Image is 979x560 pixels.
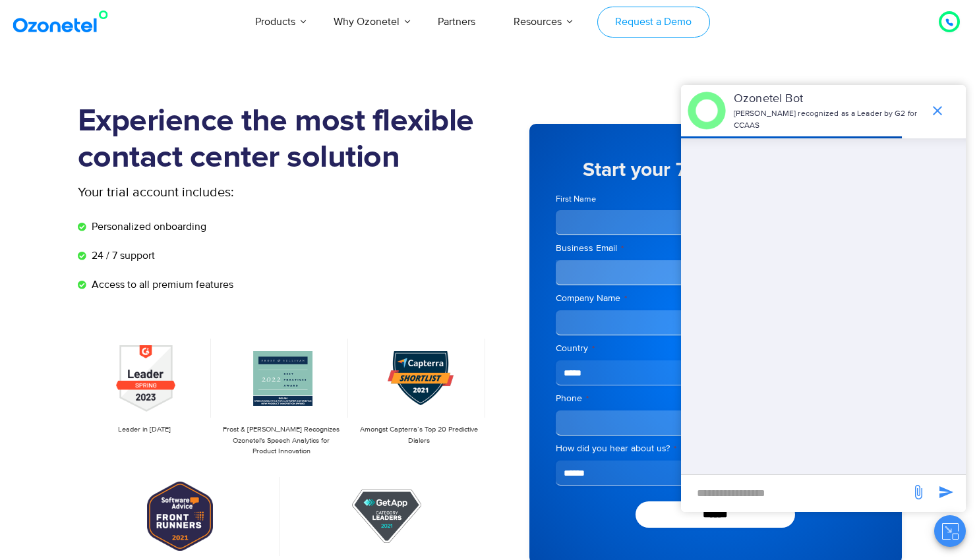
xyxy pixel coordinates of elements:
h1: Experience the most flexible contact center solution [78,103,490,176]
span: Access to all premium features [88,277,233,293]
h5: Start your 7 day free trial now [556,160,875,180]
img: header [688,92,726,130]
p: Your trial account includes: [78,182,391,202]
span: 24 / 7 support [88,248,155,264]
p: Ozonetel Bot [734,90,923,108]
label: Phone [556,392,875,405]
label: First Name [556,193,712,206]
span: end chat or minimize [924,98,951,124]
span: send message [905,479,932,505]
label: Business Email [556,242,875,255]
span: send message [933,479,959,505]
label: Country [556,342,875,355]
label: How did you hear about us? [556,442,875,455]
p: Frost & [PERSON_NAME] Recognizes Ozonetel's Speech Analytics for Product Innovation [222,424,341,457]
a: Request a Demo [597,7,710,38]
button: Close chat [934,515,966,547]
p: Amongst Capterra’s Top 20 Predictive Dialers [359,424,479,446]
label: Company Name [556,292,875,305]
p: Leader in [DATE] [84,424,204,435]
span: Personalized onboarding [88,219,206,235]
div: new-msg-input [688,482,904,505]
p: [PERSON_NAME] recognized as a Leader by G2 for CCAAS [734,108,923,132]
